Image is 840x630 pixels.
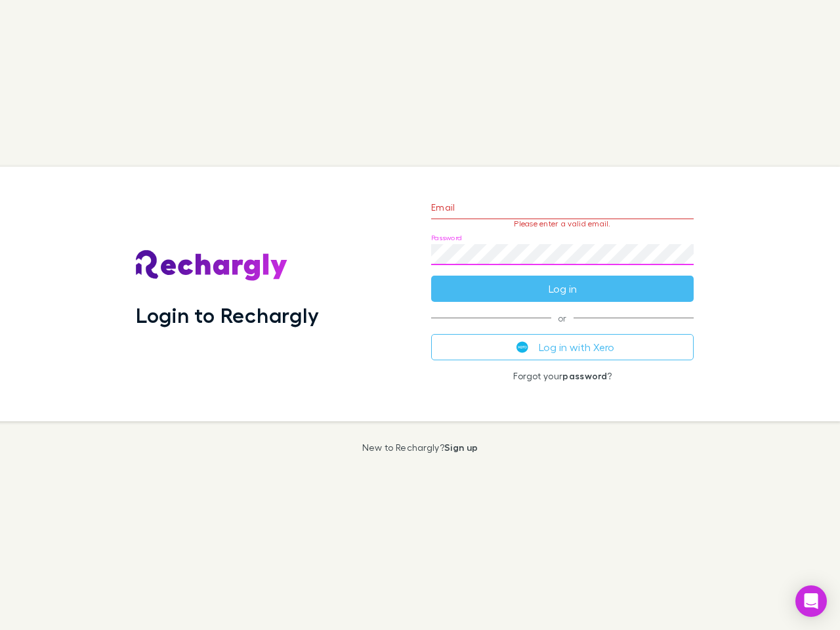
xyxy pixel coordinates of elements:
[431,318,694,318] span: or
[431,233,462,243] label: Password
[431,276,694,302] button: Log in
[516,341,528,353] img: Xero's logo
[444,442,478,453] a: Sign up
[431,334,694,360] button: Log in with Xero
[795,585,827,617] div: Open Intercom Messenger
[431,371,694,381] p: Forgot your ?
[431,219,694,228] p: Please enter a valid email.
[136,250,288,282] img: Rechargly's Logo
[136,303,319,327] h1: Login to Rechargly
[362,442,478,453] p: New to Rechargly?
[562,370,607,381] a: password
